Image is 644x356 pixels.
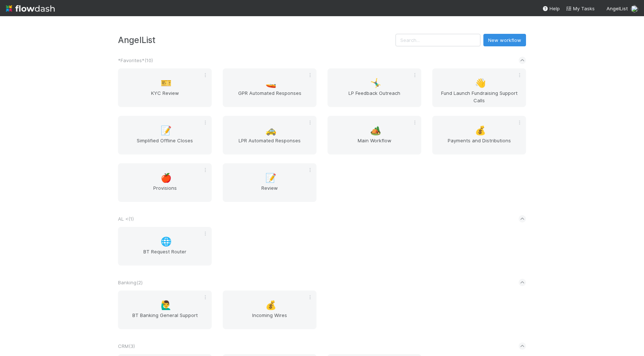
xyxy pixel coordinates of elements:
[223,116,316,154] a: 🚕LPR Automated Responses
[118,216,134,222] span: AL < ( 1 )
[161,300,172,310] span: 🙋‍♂️
[330,137,418,152] span: Main Workflow
[432,68,526,107] a: 👋Fund Launch Fundraising Support Calls
[161,173,172,183] span: 🍎
[118,116,212,154] a: 📝Simplified Offline Closes
[161,237,172,246] span: 🌐
[566,5,595,12] a: My Tasks
[265,173,276,183] span: 📝
[265,78,276,88] span: 🚤
[118,291,212,329] a: 🙋‍♂️BT Banking General Support
[435,89,523,104] span: Fund Launch Fundraising Support Calls
[118,68,212,107] a: 🎫KYC Review
[265,300,276,310] span: 💰
[121,311,209,326] span: BT Banking General Support
[483,34,526,46] button: New workflow
[226,311,314,326] span: Incoming Wires
[121,248,209,263] span: BT Request Router
[435,137,523,152] span: Payments and Distributions
[6,2,55,15] img: logo-inverted-e16ddd16eac7371096b0.svg
[370,78,381,88] span: 🤸‍♂️
[121,184,209,199] span: Provisions
[121,89,209,104] span: KYC Review
[475,126,486,135] span: 💰
[370,126,381,135] span: 🏕️
[542,5,560,12] div: Help
[330,89,418,104] span: LP Feedback Outreach
[226,184,314,199] span: Review
[223,163,316,202] a: 📝Review
[118,227,212,266] a: 🌐BT Request Router
[226,89,314,104] span: GPR Automated Responses
[566,6,595,11] span: My Tasks
[118,280,143,285] span: Banking ( 2 )
[607,6,628,11] span: AngelList
[161,78,172,88] span: 🎫
[631,5,638,13] img: avatar_218ae7b5-dcd5-4ccc-b5d5-7cc00ae2934f.png
[118,343,135,349] span: CRM ( 3 )
[118,35,396,45] h3: AngelList
[265,126,276,135] span: 🚕
[226,137,314,152] span: LPR Automated Responses
[121,137,209,152] span: Simplified Offline Closes
[118,57,153,63] span: *Favorites* ( 10 )
[328,68,421,107] a: 🤸‍♂️LP Feedback Outreach
[223,68,316,107] a: 🚤GPR Automated Responses
[223,291,316,329] a: 💰Incoming Wires
[475,78,486,88] span: 👋
[396,34,480,46] input: Search...
[328,116,421,154] a: 🏕️Main Workflow
[161,126,172,135] span: 📝
[432,116,526,154] a: 💰Payments and Distributions
[118,163,212,202] a: 🍎Provisions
